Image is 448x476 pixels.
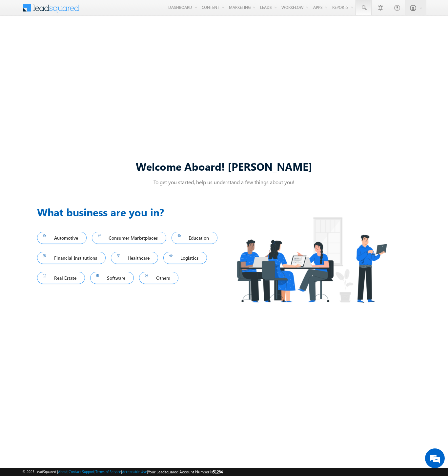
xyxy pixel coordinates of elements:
[58,469,68,474] a: About
[22,469,223,475] span: © 2025 LeadSquared | | | | |
[43,233,81,242] span: Automotive
[98,233,161,242] span: Consumer Marketplaces
[122,469,147,474] a: Acceptable Use
[213,469,223,474] span: 51284
[37,159,411,173] div: Welcome Aboard! [PERSON_NAME]
[69,469,94,474] a: Contact Support
[43,273,79,282] span: Real Estate
[37,204,224,220] h3: What business are you in?
[37,179,411,185] p: To get you started, help us understand a few things about you!
[224,204,399,315] img: Industry.png
[43,253,100,262] span: Financial Institutions
[177,233,212,242] span: Education
[145,273,173,282] span: Others
[96,273,128,282] span: Software
[169,253,201,262] span: Logistics
[117,253,153,262] span: Healthcare
[148,469,223,474] span: Your Leadsquared Account Number is
[95,469,121,474] a: Terms of Service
